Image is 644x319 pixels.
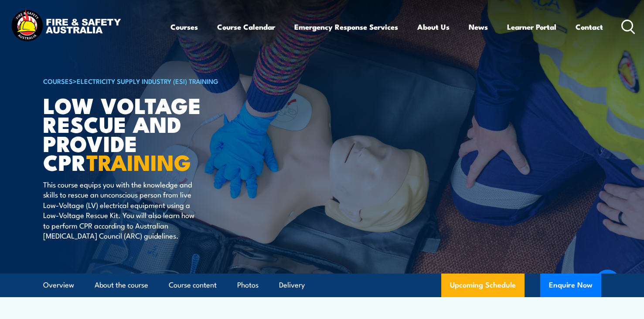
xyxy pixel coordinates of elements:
a: Upcoming Schedule [441,274,525,297]
a: Course Calendar [217,15,275,38]
a: Electricity Supply Industry (ESI) Training [77,76,218,86]
a: Photos [237,274,259,297]
a: Courses [170,15,198,38]
a: News [469,15,488,38]
a: Course content [169,274,217,297]
p: This course equips you with the knowledge and skills to rescue an unconscious person from live Lo... [43,179,202,240]
a: Overview [43,274,74,297]
a: Contact [576,15,603,38]
a: Delivery [279,274,305,297]
button: Enquire Now [540,274,601,297]
a: About Us [417,15,450,38]
a: Learner Portal [507,15,556,38]
h1: Low Voltage Rescue and Provide CPR [43,95,259,171]
a: COURSES [43,76,73,86]
strong: TRAINING [86,145,191,178]
a: Emergency Response Services [294,15,398,38]
h6: > [43,76,259,86]
a: About the course [95,274,148,297]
